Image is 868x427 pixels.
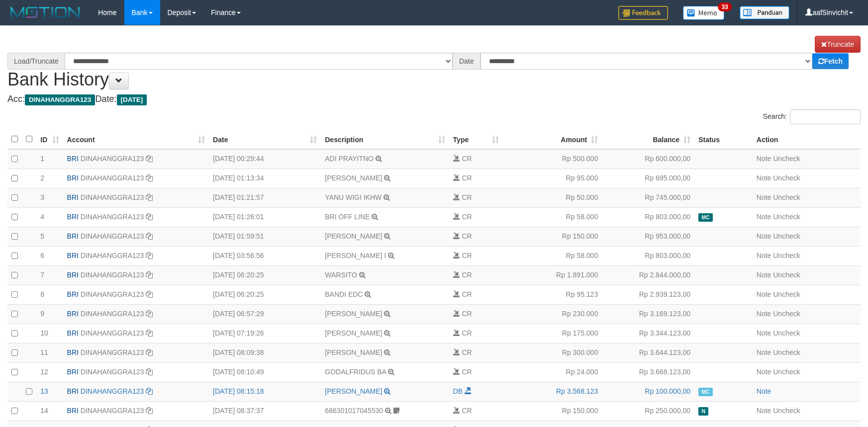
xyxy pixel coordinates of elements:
span: 12 [40,368,48,376]
a: DINAHANGGRA123 [81,368,144,376]
a: DINAHANGGRA123 [81,155,144,163]
a: ADI PRAYITNO [325,155,374,163]
td: Rp 600.000,00 [602,149,694,169]
td: [DATE] 01:13:34 [209,169,321,188]
td: [DATE] 07:19:26 [209,324,321,343]
a: DINAHANGGRA123 [81,387,144,395]
td: [DATE] 01:21:57 [209,188,321,207]
a: Copy DINAHANGGRA123 to clipboard [146,387,153,395]
span: BRI [67,290,79,298]
span: CR [462,271,472,279]
span: 7 [40,271,44,279]
td: Rp 803.000,00 [602,246,694,265]
td: [DATE] 03:56:56 [209,246,321,265]
td: [DATE] 08:37:37 [209,401,321,421]
span: BRI [67,407,79,415]
a: Copy DINAHANGGRA123 to clipboard [146,193,153,201]
span: CR [462,232,472,240]
a: DINAHANGGRA123 [81,271,144,279]
span: BRI [67,193,79,201]
th: ID: activate to sort column ascending [36,130,63,149]
td: [DATE] 06:57:29 [209,304,321,324]
span: CR [462,329,472,337]
span: 2 [40,174,44,182]
span: 1 [40,155,44,163]
span: [DATE] [117,94,147,105]
span: 9 [40,310,44,318]
span: BRI [67,271,79,279]
th: Description: activate to sort column ascending [321,130,449,149]
td: Rp 24.000 [503,362,602,382]
td: [DATE] 08:15:18 [209,382,321,401]
a: Copy DINAHANGGRA123 to clipboard [146,290,153,298]
a: Note [757,407,772,415]
span: BRI [67,368,79,376]
a: [PERSON_NAME] [325,387,382,395]
span: CR [462,310,472,318]
td: Rp 500.000 [503,149,602,169]
td: [DATE] 00:29:44 [209,149,321,169]
img: MOTION_logo.png [7,5,83,20]
a: Note [757,290,772,298]
a: [PERSON_NAME] I [325,252,386,259]
td: Rp 300.000 [503,343,602,362]
span: CR [462,252,472,259]
td: Rp 3.568.123 [503,382,602,401]
span: 5 [40,232,44,240]
td: Rp 3.668.123,00 [602,362,694,382]
a: DINAHANGGRA123 [81,174,144,182]
a: Copy DINAHANGGRA123 to clipboard [146,407,153,415]
a: Note [757,310,772,318]
span: 3 [40,193,44,201]
span: BRI [67,155,79,163]
a: DINAHANGGRA123 [81,193,144,201]
a: Note [757,329,772,337]
td: Rp 2.939.123,00 [602,285,694,304]
a: Copy DINAHANGGRA123 to clipboard [146,232,153,240]
a: [PERSON_NAME] [325,310,382,318]
td: Rp 953.000,00 [602,227,694,246]
span: Manually Checked by: aafFelly [698,213,713,222]
span: CR [462,174,472,182]
a: Uncheck [773,290,800,298]
th: Action [753,130,861,149]
span: DB [453,387,463,395]
span: 11 [40,348,48,356]
a: Uncheck [773,252,800,259]
td: Rp 803.000,00 [602,207,694,227]
a: Copy DINAHANGGRA123 to clipboard [146,271,153,279]
span: CR [462,290,472,298]
a: Uncheck [773,174,800,182]
th: Type: activate to sort column ascending [449,130,503,149]
a: DINAHANGGRA123 [81,310,144,318]
a: Uncheck [773,368,800,376]
a: Note [757,271,772,279]
td: Rp 745.000,00 [602,188,694,207]
span: CR [462,407,472,415]
td: Rp 250.000,00 [602,401,694,421]
label: Search: [763,109,861,124]
a: DINAHANGGRA123 [81,407,144,415]
a: DINAHANGGRA123 [81,290,144,298]
td: [DATE] 06:20:25 [209,285,321,304]
a: Uncheck [773,310,800,318]
td: Rp 3.644.123,00 [602,343,694,362]
td: Rp 230.000 [503,304,602,324]
td: Rp 58.000 [503,207,602,227]
a: Note [757,348,772,356]
td: Rp 50.000 [503,188,602,207]
span: BRI [67,348,79,356]
a: [PERSON_NAME] [325,174,382,182]
a: GODALFRIDUS BA [325,368,386,376]
a: Uncheck [773,407,800,415]
a: Note [757,193,772,201]
td: Rp 100.000,00 [602,382,694,401]
a: Copy DINAHANGGRA123 to clipboard [146,174,153,182]
td: Rp 58.000 [503,246,602,265]
span: 6 [40,252,44,259]
span: 33 [718,2,731,11]
a: DINAHANGGRA123 [81,213,144,221]
a: Copy DINAHANGGRA123 to clipboard [146,213,153,221]
a: Copy DINAHANGGRA123 to clipboard [146,329,153,337]
a: Truncate [815,36,861,53]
